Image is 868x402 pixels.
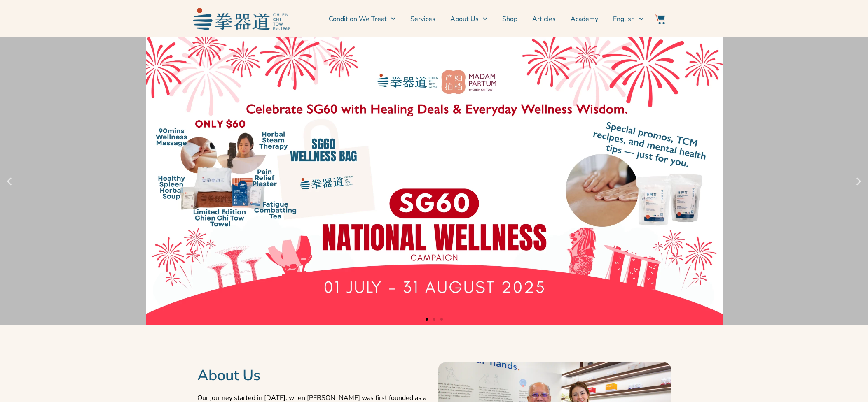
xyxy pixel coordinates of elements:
[571,9,598,29] a: Academy
[329,9,395,29] a: Condition We Treat
[854,177,864,187] div: Next slide
[440,318,443,321] span: Go to slide 3
[4,177,14,187] div: Previous slide
[655,14,665,24] img: Website Icon-03
[613,9,643,29] a: English
[613,14,635,24] span: English
[197,367,430,385] h2: About Us
[410,9,435,29] a: Services
[450,9,487,29] a: About Us
[532,9,556,29] a: Articles
[502,9,517,29] a: Shop
[433,318,435,321] span: Go to slide 2
[294,9,644,29] nav: Menu
[426,318,428,321] span: Go to slide 1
